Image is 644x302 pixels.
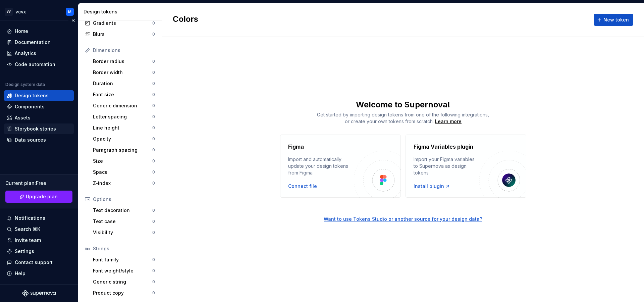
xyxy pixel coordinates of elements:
[93,91,152,98] div: Font size
[152,169,155,175] div: 0
[93,158,152,164] div: Size
[4,101,74,112] a: Components
[90,56,158,67] a: Border radius0
[4,48,74,59] a: Analytics
[152,290,155,296] div: 0
[15,125,56,132] div: Storybook stories
[4,37,74,48] a: Documentation
[93,207,152,214] div: Text decoration
[15,248,34,255] div: Settings
[15,215,45,221] div: Notifications
[93,169,152,175] div: Space
[4,246,74,257] a: Settings
[90,205,158,216] a: Text decoration0
[152,158,155,164] div: 0
[93,102,152,109] div: Generic dimension
[93,31,152,38] div: Blurs
[152,81,155,86] div: 0
[152,59,155,64] div: 0
[93,20,152,27] div: Gradients
[93,69,152,76] div: Border width
[90,78,158,89] a: Duration0
[414,143,473,151] h4: Figma Variables plugin
[4,235,74,246] a: Invite team
[90,227,158,238] a: Visibility0
[90,145,158,155] a: Paragraph spacing0
[90,265,158,276] a: Font weight/style0
[93,113,152,120] div: Letter spacing
[435,118,462,125] a: Learn more
[5,8,13,16] div: VV
[90,216,158,227] a: Text case0
[15,39,51,46] div: Documentation
[152,219,155,224] div: 0
[152,268,155,273] div: 0
[15,50,36,57] div: Analytics
[152,32,155,37] div: 0
[152,114,155,119] div: 0
[90,276,158,287] a: Generic string0
[4,112,74,123] a: Assets
[93,136,152,142] div: Opacity
[152,103,155,108] div: 0
[93,245,155,252] div: Strings
[93,267,152,274] div: Font weight/style
[82,18,158,29] a: Gradients0
[15,270,25,277] div: Help
[22,290,56,297] svg: Supernova Logo
[93,218,152,225] div: Text case
[93,229,152,236] div: Visibility
[1,4,76,19] button: VVvcvxM
[93,180,152,187] div: Z-index
[93,80,152,87] div: Duration
[90,111,158,122] a: Letter spacing0
[90,67,158,78] a: Border width0
[4,268,74,279] button: Help
[4,26,74,37] a: Home
[152,147,155,153] div: 0
[162,198,644,222] a: Want to use Tokens Studio or another source for your design data?
[152,20,155,26] div: 0
[324,216,482,222] button: Want to use Tokens Studio or another source for your design data?
[414,183,450,190] a: Install plugin
[15,137,46,143] div: Data sources
[152,279,155,285] div: 0
[4,257,74,268] button: Contact support
[15,226,40,233] div: Search ⌘K
[93,47,155,54] div: Dimensions
[152,125,155,131] div: 0
[288,156,354,176] div: Import and automatically update your design tokens from Figma.
[90,100,158,111] a: Generic dimension0
[414,156,479,176] div: Import your Figma variables to Supernova as design tokens.
[93,279,152,285] div: Generic string
[90,178,158,189] a: Z-index0
[90,122,158,133] a: Line height0
[90,89,158,100] a: Font size0
[152,257,155,262] div: 0
[603,16,629,23] span: New token
[15,28,28,35] div: Home
[4,59,74,70] a: Code automation
[26,193,58,200] span: Upgrade plan
[288,143,304,151] h4: Figma
[93,58,152,65] div: Border radius
[152,181,155,186] div: 0
[90,134,158,144] a: Opacity0
[317,112,489,124] span: Get started by importing design tokens from one of the following integrations, or create your own...
[4,123,74,134] a: Storybook stories
[90,156,158,166] a: Size0
[152,208,155,213] div: 0
[15,259,53,266] div: Contact support
[4,90,74,101] a: Design tokens
[15,237,41,244] div: Invite team
[90,254,158,265] a: Font family0
[93,124,152,131] div: Line height
[84,8,159,15] div: Design tokens
[4,213,74,223] button: Notifications
[288,183,317,190] button: Connect file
